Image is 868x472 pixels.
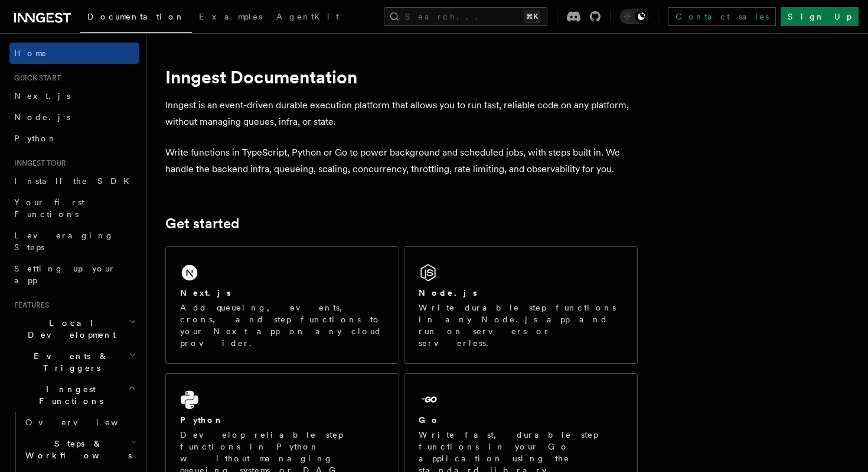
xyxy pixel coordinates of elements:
[192,4,269,32] a: Examples
[14,91,70,101] span: Next.js
[419,302,623,349] p: Write durable step functions in any Node.js app and run on servers or serverless.
[668,7,776,26] a: Contact sales
[180,414,224,426] h2: Python
[384,7,547,26] button: Search...⌘K
[9,73,61,83] span: Quick start
[9,192,139,225] a: Your first Functions
[419,414,440,426] h2: Go
[9,379,139,412] button: Inngest Functions
[80,4,192,33] a: Documentation
[9,106,139,128] a: Node.js
[14,47,47,59] span: Home
[165,66,638,88] h1: Inngest Documentation
[276,12,339,21] span: AgentKit
[165,144,638,177] p: Write functions in TypeScript, Python or Go to power background and scheduled jobs, with steps bu...
[9,350,129,374] span: Events & Triggers
[21,433,139,466] button: Steps & Workflows
[199,12,262,21] span: Examples
[269,4,346,32] a: AgentKit
[180,287,231,299] h2: Next.js
[9,170,139,192] a: Install the SDK
[9,300,49,310] span: Features
[14,264,116,285] span: Setting up your app
[9,345,139,379] button: Events & Triggers
[180,302,384,349] p: Add queueing, events, crons, and step functions to your Next app on any cloud provider.
[14,112,70,122] span: Node.js
[9,159,66,168] span: Inngest tour
[781,7,859,26] a: Sign Up
[14,198,84,219] span: Your first Functions
[14,134,57,143] span: Python
[9,43,139,64] a: Home
[21,438,132,461] span: Steps & Workflows
[9,128,139,149] a: Python
[21,412,139,433] a: Overview
[9,258,139,291] a: Setting up your app
[9,85,139,106] a: Next.js
[9,317,129,341] span: Local Development
[404,246,638,364] a: Node.jsWrite durable step functions in any Node.js app and run on servers or serverless.
[9,225,139,258] a: Leveraging Steps
[419,287,477,299] h2: Node.js
[9,312,139,345] button: Local Development
[165,97,638,130] p: Inngest is an event-driven durable execution platform that allows you to run fast, reliable code ...
[620,9,648,24] button: Toggle dark mode
[165,246,399,364] a: Next.jsAdd queueing, events, crons, and step functions to your Next app on any cloud provider.
[14,231,114,252] span: Leveraging Steps
[25,418,147,427] span: Overview
[165,215,239,232] a: Get started
[87,12,185,21] span: Documentation
[9,383,128,407] span: Inngest Functions
[14,176,136,186] span: Install the SDK
[524,11,540,22] kbd: ⌘K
